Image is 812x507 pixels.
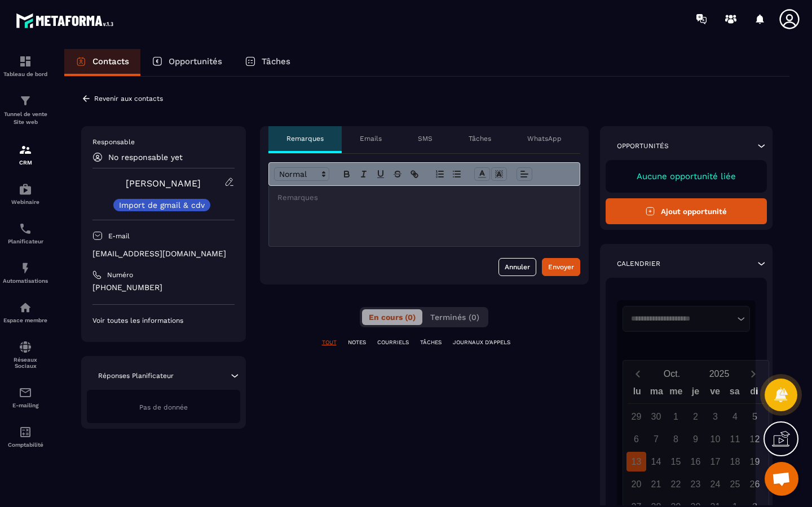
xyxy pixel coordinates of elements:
[108,153,183,162] p: No responsable yet
[3,402,48,408] p: E-mailing
[377,339,409,346] p: COURRIELS
[3,253,48,292] a: automationsautomationsAutomatisations
[19,261,32,275] img: automations
[617,259,660,268] p: Calendrier
[3,317,48,323] p: Espace membre
[233,49,302,76] a: Tâches
[542,258,580,276] button: Envoyer
[617,171,756,181] p: Aucune opportunité liée
[94,95,163,103] p: Revenir aux contacts
[92,248,235,259] p: [EMAIL_ADDRESS][DOMAIN_NAME]
[430,313,479,322] span: Terminés (0)
[3,86,48,135] a: formationformationTunnel de vente Site web
[362,309,422,325] button: En cours (0)
[119,201,205,209] p: Import de gmail & cdv
[348,339,366,346] p: NOTES
[107,270,133,279] p: Numéro
[139,403,188,411] span: Pas de donnée
[19,143,32,157] img: formation
[3,110,48,126] p: Tunnel de vente Site web
[3,46,48,86] a: formationformationTableau de bord
[3,332,48,377] a: social-networksocial-networkRéseaux Sociaux
[262,56,290,66] p: Tâches
[453,339,510,346] p: JOURNAUX D'APPELS
[286,134,324,143] p: Remarques
[322,339,337,346] p: TOUT
[19,340,32,354] img: social-network
[126,178,201,189] a: [PERSON_NAME]
[3,238,48,244] p: Planificateur
[108,232,130,241] p: E-mail
[3,214,48,253] a: schedulerschedulerPlanificateur
[92,56,129,66] p: Contacts
[423,309,486,325] button: Terminés (0)
[98,371,174,380] p: Réponses Planificateur
[3,199,48,205] p: Webinaire
[3,71,48,77] p: Tableau de bord
[92,137,235,146] p: Responsable
[3,159,48,166] p: CRM
[369,313,416,322] span: En cours (0)
[3,417,48,456] a: accountantaccountantComptabilité
[92,282,235,293] p: [PHONE_NUMBER]
[169,56,222,66] p: Opportunités
[64,49,140,76] a: Contacts
[418,134,433,143] p: SMS
[19,94,32,108] img: formation
[3,377,48,417] a: emailemailE-mailing
[16,10,117,31] img: logo
[19,425,32,439] img: accountant
[19,301,32,314] img: automations
[140,49,233,76] a: Opportunités
[3,278,48,284] p: Automatisations
[469,134,491,143] p: Tâches
[3,357,48,369] p: Réseaux Sociaux
[19,386,32,399] img: email
[548,261,574,273] div: Envoyer
[527,134,562,143] p: WhatsApp
[606,198,767,224] button: Ajout opportunité
[19,183,32,196] img: automations
[92,316,235,325] p: Voir toutes les informations
[3,442,48,448] p: Comptabilité
[3,292,48,332] a: automationsautomationsEspace membre
[3,174,48,214] a: automationsautomationsWebinaire
[19,222,32,235] img: scheduler
[617,141,669,150] p: Opportunités
[3,135,48,174] a: formationformationCRM
[420,339,442,346] p: TÂCHES
[498,258,536,276] button: Annuler
[19,55,32,68] img: formation
[360,134,382,143] p: Emails
[765,462,798,496] div: Ouvrir le chat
